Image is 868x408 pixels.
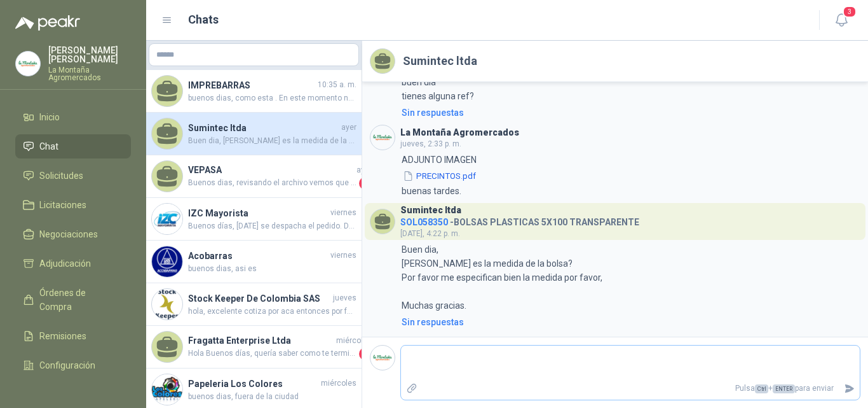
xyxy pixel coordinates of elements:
[39,198,86,212] span: Licitaciones
[15,251,131,276] a: Adjudicación
[39,358,95,372] span: Configuración
[773,384,795,393] span: ENTER
[370,346,395,370] img: Company Logo
[39,329,86,343] span: Remisiones
[402,75,474,103] p: buen dia tienes alguna ref?
[188,391,356,403] span: buenos dias, fuera de la ciudad
[152,246,182,277] img: Company Logo
[403,52,477,70] h2: Sumintec ltda
[423,377,839,400] p: Pulsa + para enviar
[146,326,362,369] a: Fragatta Enterprise LtdamiércolesHola Buenos días, quería saber como te termino de ir con la mues...
[400,217,448,227] span: SOL058350
[188,121,339,135] h4: Sumintec ltda
[188,163,354,177] h4: VEPASA
[152,289,182,320] img: Company Logo
[16,52,40,76] img: Company Logo
[15,105,131,129] a: Inicio
[15,193,131,217] a: Licitaciones
[188,135,356,147] span: Buen dia, [PERSON_NAME] es la medida de la bolsa? Por favor me especifican bien la medida por fav...
[402,184,461,198] p: buenas tardes.
[755,384,768,393] span: Ctrl
[188,11,219,29] h1: Chats
[39,257,91,271] span: Adjudicación
[333,292,356,304] span: jueves
[402,169,477,183] button: PRECINTOS.pdf
[400,229,460,238] span: [DATE], 4:22 p. m.
[15,281,131,319] a: Órdenes de Compra
[330,207,356,219] span: viernes
[400,139,461,148] span: jueves, 2:33 p. m.
[146,241,362,283] a: Company LogoAcobarrasviernesbuenos dias, asi es
[843,6,857,18] span: 3
[152,374,182,405] img: Company Logo
[146,198,362,241] a: Company LogoIZC MayoristaviernesBuenos días, [DATE] se despacha el pedido. Debe estar llegando en...
[400,207,461,214] h3: Sumintec ltda
[356,164,372,176] span: ayer
[188,377,318,391] h4: Papeleria Los Colores
[188,177,356,190] span: Buenos dias, revisando el archivo vemos que manejan los precintos VP03A, los podemos dejar al mis...
[15,164,131,188] a: Solicitudes
[188,220,356,232] span: Buenos días, [DATE] se despacha el pedido. Debe estar llegando entre [DATE] y [DATE].
[400,214,639,226] h4: - BOLSAS PLASTICAS 5X100 TRANSPARENTE
[330,250,356,262] span: viernes
[318,79,356,91] span: 10:35 a. m.
[188,92,356,104] span: buenos dias, como esta . En este momento no tengo muestra fisica para darsela, estoy esperando un...
[15,324,131,348] a: Remisiones
[399,106,860,120] a: Sin respuestas
[402,315,464,329] div: Sin respuestas
[146,283,362,326] a: Company LogoStock Keeper De Colombia SASjueveshola, excelente cotiza por aca entonces por favor.
[39,286,119,314] span: Órdenes de Compra
[39,139,58,153] span: Chat
[321,377,356,390] span: miércoles
[146,155,362,198] a: VEPASAayerBuenos dias, revisando el archivo vemos que manejan los precintos VP03A, los podemos de...
[188,249,328,263] h4: Acobarras
[15,134,131,158] a: Chat
[400,129,519,136] h3: La Montaña Agromercados
[188,292,330,306] h4: Stock Keeper De Colombia SAS
[39,110,60,124] span: Inicio
[15,353,131,377] a: Configuración
[188,78,315,92] h4: IMPREBARRAS
[830,9,853,32] button: 3
[146,70,362,113] a: IMPREBARRAS10:35 a. m.buenos dias, como esta . En este momento no tengo muestra fisica para darse...
[39,169,83,183] span: Solicitudes
[188,334,334,348] h4: Fragatta Enterprise Ltda
[402,106,464,120] div: Sin respuestas
[336,335,372,347] span: miércoles
[370,125,395,150] img: Company Logo
[146,113,362,155] a: Sumintec ltdaayerBuen dia, [PERSON_NAME] es la medida de la bolsa? Por favor me especifican bien ...
[152,204,182,234] img: Company Logo
[341,122,356,134] span: ayer
[48,66,131,81] p: La Montaña Agromercados
[402,243,604,313] p: Buen dia, [PERSON_NAME] es la medida de la bolsa? Por favor me especifican bien la medida por fav...
[39,227,98,241] span: Negociaciones
[15,222,131,246] a: Negociaciones
[399,315,860,329] a: Sin respuestas
[188,348,356,360] span: Hola Buenos días, quería saber como te termino de ir con la muestra del sobre
[401,377,423,400] label: Adjuntar archivos
[48,46,131,64] p: [PERSON_NAME] [PERSON_NAME]
[402,153,477,167] p: ADJUNTO IMAGEN
[359,177,372,190] span: 1
[188,263,356,275] span: buenos dias, asi es
[188,306,356,318] span: hola, excelente cotiza por aca entonces por favor.
[839,377,860,400] button: Enviar
[188,206,328,220] h4: IZC Mayorista
[15,15,80,31] img: Logo peakr
[359,348,372,360] span: 1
